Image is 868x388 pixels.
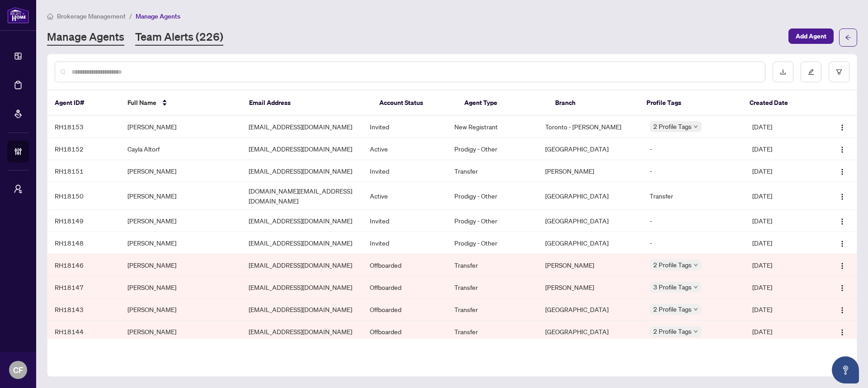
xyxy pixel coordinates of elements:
td: [DATE] [745,276,818,298]
td: RH18152 [47,138,120,160]
span: Full Name [127,98,156,108]
button: Logo [835,142,849,156]
td: [PERSON_NAME] [120,182,241,210]
button: filter [829,62,849,82]
th: Full Name [120,90,241,116]
td: [PERSON_NAME] [120,116,241,138]
td: [DATE] [745,298,818,321]
td: [GEOGRAPHIC_DATA] [538,298,642,321]
td: Offboarded [363,298,448,321]
td: Offboarded [363,276,448,298]
td: Cayla Altorf [120,138,241,160]
th: Branch [548,90,639,116]
td: [DATE] [745,182,818,210]
img: Logo [839,168,846,175]
img: Logo [839,218,846,225]
img: Logo [839,193,846,200]
td: [DATE] [745,138,818,160]
th: Profile Tags [639,90,742,116]
span: user-switch [14,185,23,194]
td: New Registrant [447,116,538,138]
button: Logo [835,164,849,178]
td: Invited [363,210,448,232]
button: Logo [835,302,849,317]
td: [EMAIL_ADDRESS][DOMAIN_NAME] [241,276,363,298]
a: Team Alerts (226) [135,29,223,46]
td: [PERSON_NAME] [538,160,642,182]
button: Logo [835,236,849,250]
td: RH18151 [47,160,120,182]
button: Logo [835,189,849,203]
td: Transfer [447,276,538,298]
td: [EMAIL_ADDRESS][DOMAIN_NAME] [241,254,363,276]
td: Prodigy - Other [447,138,538,160]
td: [PERSON_NAME] [120,321,241,343]
td: [GEOGRAPHIC_DATA] [538,182,642,210]
th: Created Date [742,90,815,116]
th: Email Address [242,90,372,116]
td: Invited [363,232,448,254]
img: Logo [839,284,846,292]
td: Offboarded [363,254,448,276]
td: - [642,160,745,182]
td: Invited [363,160,448,182]
td: - [642,138,745,160]
button: Logo [835,119,849,134]
td: [DATE] [745,210,818,232]
button: edit [801,62,821,82]
li: / [129,11,132,21]
td: RH18143 [47,298,120,321]
span: down [693,329,698,334]
span: CF [13,364,23,376]
button: Logo [835,280,849,294]
span: Manage Agents [136,12,180,20]
td: Active [363,138,448,160]
span: down [693,263,698,267]
td: - [642,232,745,254]
button: download [773,62,793,82]
span: edit [808,69,814,75]
span: arrow-left [845,34,851,41]
button: Open asap [832,356,859,383]
span: 2 Profile Tags [653,260,692,270]
button: Logo [835,213,849,228]
img: Logo [839,329,846,336]
span: down [693,124,698,129]
span: download [780,69,786,75]
td: [EMAIL_ADDRESS][DOMAIN_NAME] [241,138,363,160]
td: [PERSON_NAME] [120,160,241,182]
td: Prodigy - Other [447,210,538,232]
span: 2 Profile Tags [653,304,692,314]
td: [DATE] [745,160,818,182]
button: Logo [835,258,849,272]
td: [EMAIL_ADDRESS][DOMAIN_NAME] [241,321,363,343]
td: [EMAIL_ADDRESS][DOMAIN_NAME] [241,298,363,321]
img: Logo [839,262,846,270]
td: RH18147 [47,276,120,298]
td: [PERSON_NAME] [120,210,241,232]
td: [GEOGRAPHIC_DATA] [538,138,642,160]
img: logo [7,7,29,24]
td: - [642,210,745,232]
td: [EMAIL_ADDRESS][DOMAIN_NAME] [241,116,363,138]
td: Toronto - [PERSON_NAME] [538,116,642,138]
td: RH18153 [47,116,120,138]
td: Transfer [447,254,538,276]
th: Agent ID# [47,90,120,116]
td: RH18150 [47,182,120,210]
td: Transfer [447,321,538,343]
td: RH18148 [47,232,120,254]
th: Account Status [372,90,457,116]
span: filter [836,69,842,75]
span: 2 Profile Tags [653,326,692,336]
th: Agent Type [457,90,548,116]
td: Transfer [642,182,745,210]
td: [DATE] [745,116,818,138]
span: home [47,13,53,19]
img: Logo [839,146,846,153]
td: [EMAIL_ADDRESS][DOMAIN_NAME] [241,232,363,254]
td: [GEOGRAPHIC_DATA] [538,210,642,232]
td: [DOMAIN_NAME][EMAIL_ADDRESS][DOMAIN_NAME] [241,182,363,210]
td: [PERSON_NAME] [120,276,241,298]
a: Manage Agents [47,29,124,46]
